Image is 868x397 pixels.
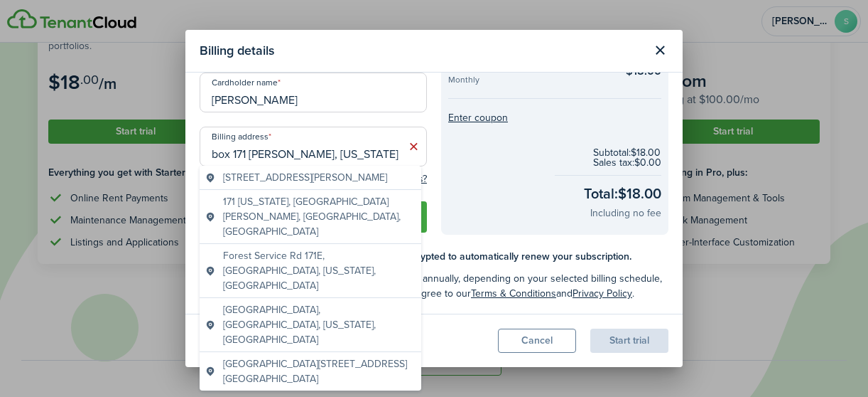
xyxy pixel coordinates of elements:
[223,170,387,185] span: [STREET_ADDRESS][PERSON_NAME]
[471,286,556,301] a: Terms & Conditions
[593,158,661,168] checkout-subtotal-item: Sales tax: $0.00
[223,248,416,293] span: Forest Service Rd 171E, [GEOGRAPHIC_DATA], [US_STATE], [GEOGRAPHIC_DATA]
[200,127,427,166] input: Start typing the address and then select from the dropdown
[648,38,672,63] button: Close modal
[215,249,668,264] checkout-terms-main: Your payment info is securely stored and encrypted to automatically renew your subscription.
[223,302,416,347] span: [GEOGRAPHIC_DATA], [GEOGRAPHIC_DATA], [US_STATE], [GEOGRAPHIC_DATA]
[223,194,416,239] span: 171 [US_STATE], [GEOGRAPHIC_DATA][PERSON_NAME], [GEOGRAPHIC_DATA], [GEOGRAPHIC_DATA]
[590,206,661,221] checkout-total-secondary: Including no fee
[593,148,661,158] checkout-subtotal-item: Subtotal: $18.00
[498,329,576,353] button: Cancel
[448,75,608,84] checkout-summary-item-description: Monthly
[584,183,661,204] checkout-total-main: Total: $18.00
[200,37,644,65] modal-title: Billing details
[448,113,508,123] button: Enter coupon
[573,286,632,301] a: Privacy Policy
[215,271,668,301] checkout-terms-secondary: You'll be charged the listed amount monthly or annually, depending on your selected billing sched...
[223,356,416,386] span: [GEOGRAPHIC_DATA][STREET_ADDRESS][GEOGRAPHIC_DATA]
